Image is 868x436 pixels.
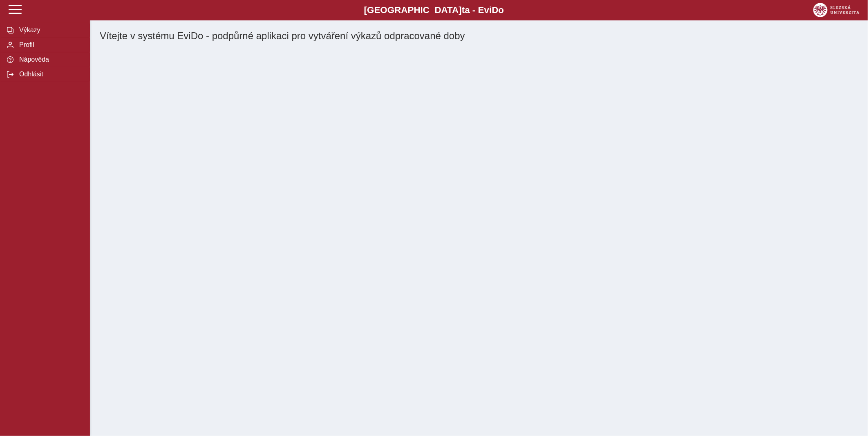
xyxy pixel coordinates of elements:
[17,71,83,78] span: Odhlásit
[813,3,859,17] img: logo_web_su.png
[462,5,465,15] span: t
[25,5,843,16] b: [GEOGRAPHIC_DATA] a - Evi
[492,5,498,15] span: D
[17,27,83,34] span: Výkazy
[17,41,83,49] span: Profil
[100,30,858,42] h1: Vítejte v systému EviDo - podpůrné aplikaci pro vytváření výkazů odpracované doby
[17,56,83,63] span: Nápověda
[499,5,504,15] span: o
